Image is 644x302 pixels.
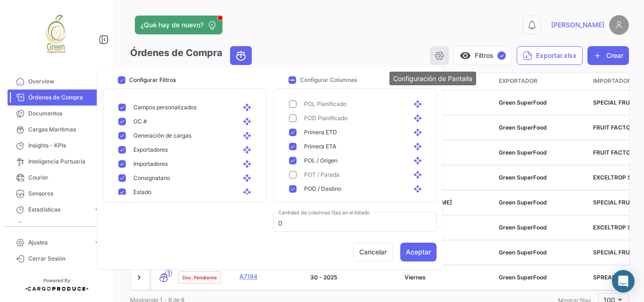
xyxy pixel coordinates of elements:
span: Courier [28,173,102,182]
span: expand_more [93,205,102,214]
span: Campos personalizados [133,103,197,112]
button: Ocean [231,47,251,65]
span: expand_more [93,221,102,230]
a: Courier [8,170,106,186]
span: [PERSON_NAME] [551,20,604,30]
span: 1 [165,269,172,277]
mat-icon: open_with [413,128,425,137]
mat-icon: open_with [243,131,254,140]
span: POL Planificado [304,100,347,108]
div: Viernes [405,273,491,282]
span: OC # [133,117,147,126]
span: Green SuperFood [499,199,547,206]
a: Documentos [8,106,106,122]
span: EXCELTROP S.L [593,224,636,231]
button: Aceptar [400,243,437,261]
span: SPECIAL FRUIT [593,249,635,256]
div: [PERSON_NAME] [405,198,491,207]
a: Insights - KPIs [8,138,106,154]
span: Documentos [28,109,102,118]
mat-icon: open_with [243,174,254,182]
span: visibility [460,50,471,61]
div: Sábado [405,173,491,182]
span: Cerrar Sesión [28,254,102,263]
button: visibilityFiltros✓ [454,46,512,65]
span: Green SuperFood [499,99,547,106]
div: Abrir Intercom Messenger [612,270,635,293]
span: Estado [133,188,151,196]
span: FRUIT FACTOR [593,149,634,156]
span: Estadísticas [28,205,90,214]
div: 30 - 2025 [310,273,397,282]
span: expand_more [93,238,102,247]
span: Green SuperFood [499,174,547,181]
span: SPECIAL FRUIT [593,199,635,206]
mat-icon: open_with [243,188,254,196]
span: Inteligencia Portuaria [28,157,102,166]
a: Inteligencia Portuaria [8,154,106,170]
span: Órdenes de Compra [28,93,102,102]
span: Generación de cargas [133,131,191,140]
span: Primera ETD [304,128,337,137]
span: Green SuperFood [499,224,547,231]
span: Exportador [499,77,537,85]
mat-icon: open_with [413,185,425,193]
img: placeholder-user.png [609,15,629,35]
span: EXCELTROP S.L [593,174,636,181]
div: Configuración de Pantalla [389,72,476,85]
span: Green SuperFood [499,274,547,281]
span: SPECIAL FRUIT [593,99,635,106]
span: Insights - KPIs [28,141,102,150]
span: Cargas Marítimas [28,125,102,134]
div: Sábado [405,223,491,232]
datatable-header-cell: Exportador [495,73,589,90]
span: SPREAFICO [593,274,625,281]
button: Exportar.xlsx [517,46,583,65]
span: POL / Origen [304,156,338,165]
mat-icon: open_with [243,117,254,126]
span: POT / Parada [304,171,339,179]
span: Herramientas Financieras [28,221,90,230]
span: POD Planificado [304,114,347,122]
div: Jueves [405,123,491,132]
span: Doc. Pendiente [182,274,217,281]
button: ¿Qué hay de nuevo? [135,16,223,34]
mat-icon: open_with [413,142,425,151]
h3: Órdenes de Compra [130,46,255,65]
span: FRUIT FACTOR [593,124,634,131]
mat-icon: open_with [413,156,425,165]
span: Importadores [133,160,168,168]
mat-icon: open_with [413,114,425,122]
span: Sensores [28,189,102,198]
h3: Configurar Filtros [129,76,176,84]
button: Crear [587,46,629,65]
span: Primera ETA [304,142,336,151]
a: Órdenes de Compra [8,90,106,106]
mat-icon: open_with [243,160,254,168]
span: Green SuperFood [499,249,547,256]
mat-icon: open_with [413,171,425,179]
span: Green SuperFood [499,149,547,156]
span: ¿Qué hay de nuevo? [140,20,204,30]
a: A7194 [239,272,303,281]
span: Exportadores [133,146,168,154]
a: Overview [8,73,106,90]
h3: Configurar Columnas [300,76,357,84]
a: Expand/Collapse Row [134,273,144,282]
div: Jueves [405,98,491,107]
span: ✓ [497,51,506,60]
span: Importador [593,77,631,85]
span: Consignatario [133,174,170,182]
span: Ajustes [28,238,90,247]
a: Cargas Marítimas [8,122,106,138]
button: Cancelar [353,243,393,261]
span: Overview [28,77,102,86]
span: POD / Destino [304,185,341,193]
span: Green SuperFood [499,124,547,131]
mat-icon: open_with [413,100,425,108]
mat-icon: open_with [243,103,254,112]
img: 82d34080-0056-4c5d-9242-5a2d203e083a.jpeg [33,11,80,58]
a: Sensores [8,186,106,202]
div: Viernes [405,248,491,257]
mat-icon: open_with [243,146,254,154]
